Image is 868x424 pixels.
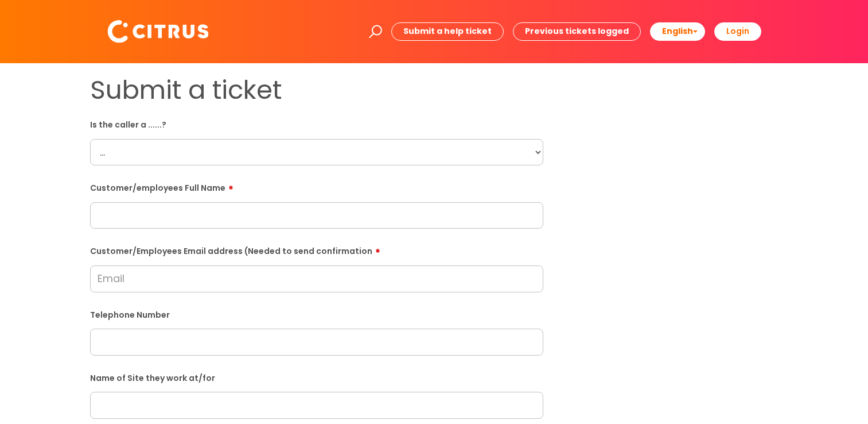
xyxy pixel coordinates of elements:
[513,22,641,40] a: Previous tickets logged
[726,25,749,37] b: Login
[90,371,543,383] label: Name of Site they work at/for
[90,308,543,320] label: Telephone Number
[391,22,504,40] a: Submit a help ticket
[90,242,543,256] label: Customer/Employees Email address (Needed to send confirmation
[90,179,543,193] label: Customer/employees Full Name
[90,265,543,292] input: Email
[90,75,543,106] h1: Submit a ticket
[662,25,693,37] span: English
[90,118,543,130] label: Is the caller a ......?
[714,22,761,40] a: Login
